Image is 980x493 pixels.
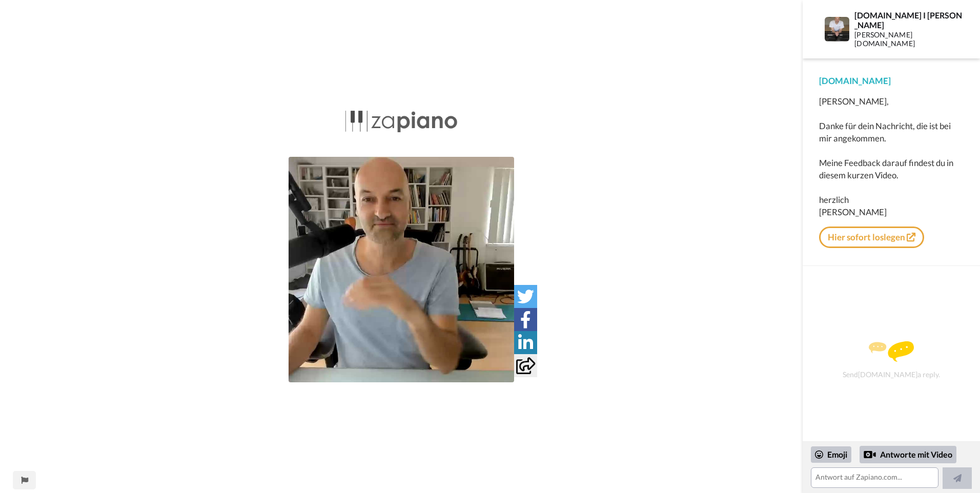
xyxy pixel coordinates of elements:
img: e1a1d89e-9832-402c-933f-ef87f3e96d1f-thumb.jpg [289,157,514,382]
div: Send [DOMAIN_NAME] a reply. [816,284,966,436]
div: [PERSON_NAME] [DOMAIN_NAME] [854,31,963,48]
img: message.svg [869,341,914,362]
img: 9480bd0f-25e2-4221-a738-bcb85eda48c9 [345,108,458,136]
div: Emoji [811,446,851,463]
div: [PERSON_NAME], Danke für dein Nachricht, die ist bei mir angekommen. Meine Feedback darauf findes... [819,95,964,218]
div: [DOMAIN_NAME] [819,75,964,87]
div: [DOMAIN_NAME] I [PERSON_NAME] [854,10,963,30]
div: Antworte mit Video [860,446,956,463]
a: Hier sofort loslegen [819,227,924,248]
div: Reply by Video [864,448,876,461]
img: Profile Image [825,17,849,42]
